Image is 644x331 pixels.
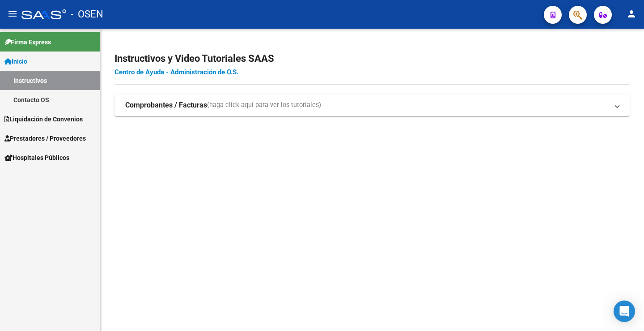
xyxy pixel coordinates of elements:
[4,37,51,47] span: Firma Express
[207,100,321,110] span: (haga click aquí para ver los tutoriales)
[114,68,238,76] a: Centro de Ayuda - Administración de O.S.
[4,153,69,163] span: Hospitales Públicos
[71,4,103,24] span: - OSEN
[4,133,86,143] span: Prestadores / Proveedores
[4,114,83,124] span: Liquidación de Convenios
[7,9,18,19] mat-icon: menu
[114,95,630,116] mat-expansion-panel-header: Comprobantes / Facturas(haga click aquí para ver los tutoriales)
[114,50,630,67] h2: Instructivos y Video Tutoriales SAAS
[614,301,635,322] div: Open Intercom Messenger
[4,56,27,66] span: Inicio
[125,100,207,110] strong: Comprobantes / Facturas
[626,9,637,19] mat-icon: person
